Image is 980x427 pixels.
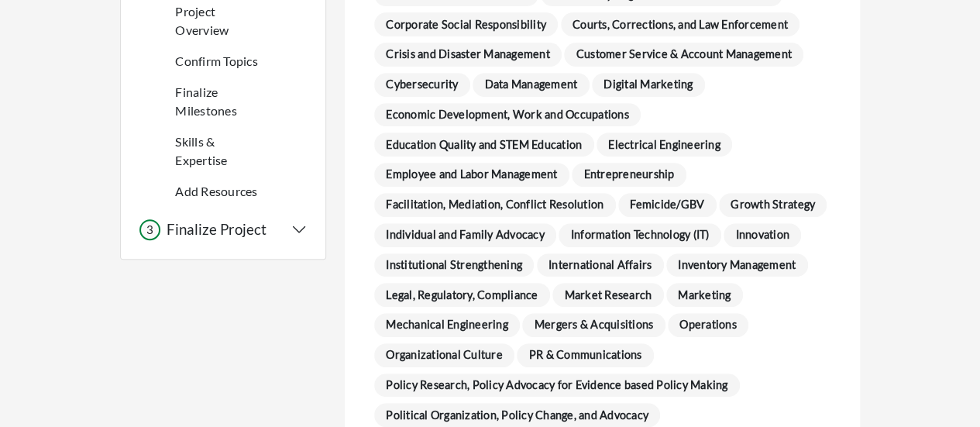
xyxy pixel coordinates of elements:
h5: Finalize Project [160,221,266,239]
span: Customer Service & Account Management [564,43,803,67]
span: Marketing [666,283,743,307]
span: Market Research [552,283,664,307]
span: Institutional Strengthening [374,253,535,277]
span: Policy Research, Policy Advocacy for Evidence based Policy Making [374,374,740,398]
span: Courts, Corrections, and Law Enforcement [561,12,800,36]
span: Growth Strategy [719,193,827,217]
span: Electrical Engineering [597,133,732,157]
span: Cybersecurity [374,73,470,97]
span: International Affairs [537,253,664,277]
span: Economic Development, Work and Occupations [374,103,641,127]
span: Digital Marketing [592,73,705,97]
span: Crisis and Disaster Management [374,43,562,67]
span: Legal, Regulatory, Compliance [374,283,550,307]
span: Education Quality and STEM Education [374,133,594,157]
span: Mergers & Acquisitions [522,313,665,337]
span: Employee and Labor Management [374,163,569,187]
span: PR & Communications [517,343,654,367]
span: Facilitation, Mediation, Conflict Resolution [374,193,616,217]
span: Data Management [473,73,590,97]
span: Corporate Social Responsibility [374,12,559,36]
span: Entrepreneurship [572,163,686,187]
span: Political Organization, Policy Change, and Advocacy [374,403,661,427]
span: Innovation [724,223,801,247]
span: Mechanical Engineering [374,313,520,337]
span: Information Technology (IT) [559,223,721,247]
span: Inventory Management [666,253,808,277]
button: 3 Finalize Project [139,219,307,240]
span: Operations [668,313,748,337]
span: Organizational Culture [374,343,514,367]
span: Individual and Family Advocacy [374,223,556,247]
span: Femicide/GBV [618,193,717,217]
div: 3 [139,219,160,240]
